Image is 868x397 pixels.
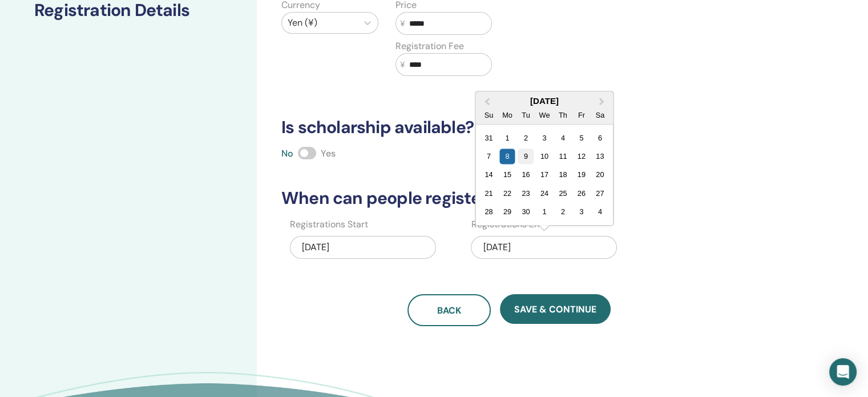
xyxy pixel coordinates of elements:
div: Choose Friday, September 12th, 2025 [574,149,589,164]
div: Mo [499,107,515,123]
div: Choose Saturday, October 4th, 2025 [592,204,608,220]
div: Choose Friday, October 3rd, 2025 [574,204,589,220]
div: Choose Date [475,91,613,226]
div: Choose Friday, September 5th, 2025 [574,130,589,146]
span: No [281,147,293,159]
span: Yes [321,147,336,159]
div: We [536,107,552,123]
div: Th [555,107,571,123]
div: Choose Friday, September 26th, 2025 [574,186,589,201]
div: Month September, 2025 [479,129,609,221]
button: Save & Continue [500,294,611,324]
button: Back [407,294,491,326]
div: [DATE] [290,236,436,259]
div: Sa [592,107,608,123]
div: Choose Thursday, September 18th, 2025 [555,167,571,183]
div: Choose Tuesday, September 30th, 2025 [518,204,534,220]
div: [DATE] [476,96,613,106]
div: Choose Monday, September 8th, 2025 [499,149,515,164]
div: Choose Monday, September 22nd, 2025 [499,186,515,201]
div: Choose Saturday, September 27th, 2025 [592,186,608,201]
div: Choose Sunday, September 14th, 2025 [481,167,496,183]
div: Choose Saturday, September 13th, 2025 [592,149,608,164]
div: Tu [518,107,534,123]
div: Choose Sunday, September 7th, 2025 [481,149,496,164]
div: Choose Thursday, September 11th, 2025 [555,149,571,164]
h3: When can people register? [274,188,744,208]
div: Open Intercom Messenger [829,358,857,386]
button: Next Month [594,93,612,111]
div: Choose Wednesday, September 24th, 2025 [536,186,552,201]
div: Choose Tuesday, September 9th, 2025 [518,149,534,164]
div: Choose Wednesday, September 10th, 2025 [536,149,552,164]
div: Choose Thursday, October 2nd, 2025 [555,204,571,220]
div: Choose Wednesday, October 1st, 2025 [536,204,552,220]
div: Choose Sunday, September 28th, 2025 [481,204,496,220]
span: ¥ [401,59,405,71]
span: Save & Continue [514,303,596,315]
label: Registrations Start [290,218,368,231]
div: Choose Sunday, September 21st, 2025 [481,186,496,201]
div: Choose Tuesday, September 2nd, 2025 [518,130,534,146]
span: Back [437,304,461,316]
div: Choose Tuesday, September 16th, 2025 [518,167,534,183]
h3: Is scholarship available? [274,117,744,138]
div: Choose Monday, September 15th, 2025 [499,167,515,183]
div: Fr [574,107,589,123]
div: Choose Wednesday, September 3rd, 2025 [536,130,552,146]
button: Previous Month [477,93,495,111]
label: Registration Fee [395,39,464,53]
div: [DATE] [471,236,617,259]
div: Su [481,107,496,123]
div: Choose Sunday, August 31st, 2025 [481,130,496,146]
div: Choose Friday, September 19th, 2025 [574,167,589,183]
div: Choose Wednesday, September 17th, 2025 [536,167,552,183]
div: Choose Thursday, September 25th, 2025 [555,186,571,201]
span: ¥ [401,18,405,30]
div: Choose Monday, September 1st, 2025 [499,130,515,146]
div: Choose Saturday, September 6th, 2025 [592,130,608,146]
div: Choose Monday, September 29th, 2025 [499,204,515,220]
div: Choose Thursday, September 4th, 2025 [555,130,571,146]
div: Choose Saturday, September 20th, 2025 [592,167,608,183]
label: Registrations End [471,218,544,231]
div: Choose Tuesday, September 23rd, 2025 [518,186,534,201]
